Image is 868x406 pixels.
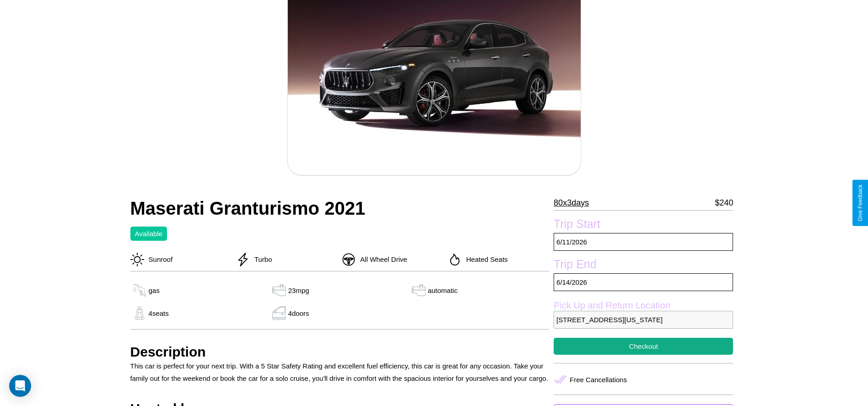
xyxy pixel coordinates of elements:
[554,195,589,210] p: 80 x 3 days
[554,217,733,233] label: Trip Start
[130,283,149,297] img: gas
[554,338,733,355] button: Checkout
[288,284,309,297] p: 23 mpg
[130,344,550,360] h3: Description
[554,311,733,329] p: [STREET_ADDRESS][US_STATE]
[554,273,733,291] p: 6 / 14 / 2026
[462,253,508,265] p: Heated Seats
[130,306,149,320] img: gas
[144,253,173,265] p: Sunroof
[428,284,458,297] p: automatic
[554,300,733,311] label: Pick Up and Return Location
[270,306,288,320] img: gas
[356,253,407,265] p: All Wheel Drive
[554,233,733,251] p: 6 / 11 / 2026
[857,184,863,222] div: Give Feedback
[554,258,733,273] label: Trip End
[149,307,169,319] p: 4 seats
[130,198,550,219] h2: Maserati Granturismo 2021
[9,375,31,397] div: Open Intercom Messenger
[135,227,163,240] p: Available
[715,195,733,210] p: $ 240
[250,253,272,265] p: Turbo
[270,283,288,297] img: gas
[288,307,309,319] p: 4 doors
[410,283,428,297] img: gas
[149,284,160,297] p: gas
[130,360,550,384] p: This car is perfect for your next trip. With a 5 Star Safety Rating and excellent fuel efficiency...
[570,374,627,386] p: Free Cancellations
